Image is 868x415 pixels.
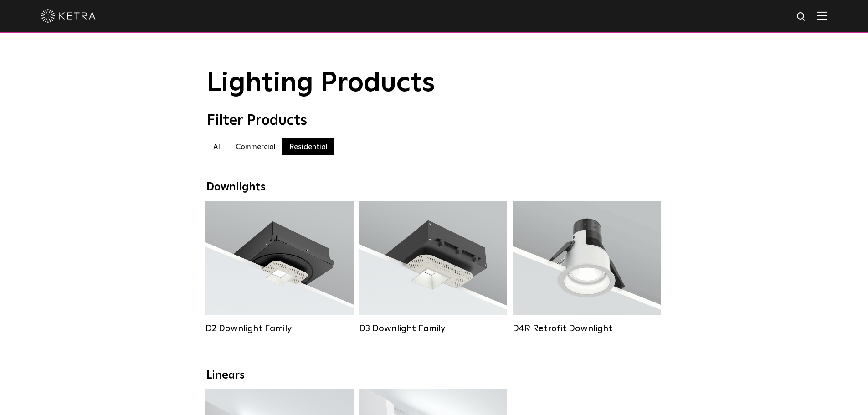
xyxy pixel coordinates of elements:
[206,70,435,97] span: Lighting Products
[513,201,661,338] a: D4R Retrofit Downlight Lumen Output:800Colors:White / BlackBeam Angles:15° / 25° / 40° / 60°Watta...
[817,11,827,20] img: Hamburger%20Nav.svg
[359,201,507,338] a: D3 Downlight Family Lumen Output:700 / 900 / 1100Colors:White / Black / Silver / Bronze / Paintab...
[513,323,661,334] div: D4R Retrofit Downlight
[41,9,96,23] img: ketra-logo-2019-white
[205,201,354,338] a: D2 Downlight Family Lumen Output:1200Colors:White / Black / Gloss Black / Silver / Bronze / Silve...
[206,138,229,155] label: All
[282,138,334,155] label: Residential
[205,323,354,334] div: D2 Downlight Family
[796,11,807,23] img: search icon
[206,112,662,129] div: Filter Products
[229,138,282,155] label: Commercial
[359,323,507,334] div: D3 Downlight Family
[206,369,662,382] div: Linears
[206,181,662,194] div: Downlights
